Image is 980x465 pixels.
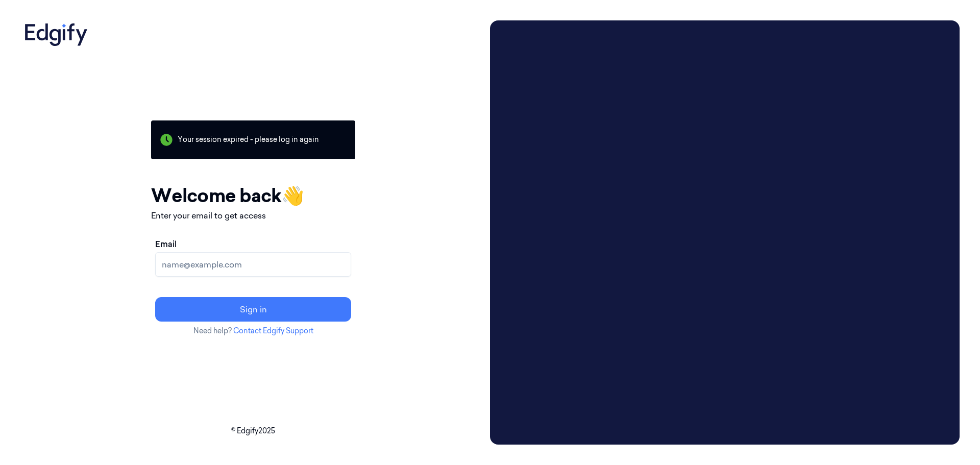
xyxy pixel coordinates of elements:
p: Enter your email to get access [151,209,355,222]
input: name@example.com [155,252,351,277]
h1: Welcome back 👋 [151,182,355,209]
p: Need help? [151,326,355,336]
p: © Edgify 2025 [20,426,486,436]
label: Email [155,238,177,250]
a: Contact Edgify Support [233,326,313,335]
button: Sign in [155,297,351,322]
div: Your session expired - please log in again [151,120,355,159]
